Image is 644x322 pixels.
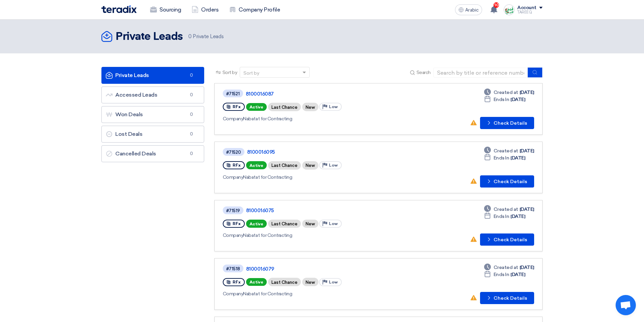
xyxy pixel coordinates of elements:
font: 8100016087 [246,91,274,97]
font: New [306,280,315,285]
font: [DATE] [520,148,534,154]
input: Search by title or reference number [433,68,528,78]
font: New [306,105,315,110]
font: Active [249,280,263,284]
font: Private Leads [115,72,149,78]
font: [DATE] [510,155,525,161]
img: Teradix logo [101,5,137,13]
font: RFx [233,104,241,109]
font: Ends In [494,155,509,161]
font: Company [223,116,243,122]
font: 0 [190,131,193,137]
font: Active [249,222,263,226]
font: 0 [190,73,193,78]
font: 10 [494,3,499,7]
font: [DATE] [510,272,525,277]
font: 0 [190,151,193,156]
font: Active [249,163,263,168]
font: Nabatat for Contracting [243,174,292,180]
a: Private Leads0 [101,67,204,84]
font: Last Chance [271,221,297,226]
font: Ends In [494,97,509,102]
font: [DATE] [510,97,525,102]
a: Orders [186,2,224,17]
font: Sort by [222,70,237,75]
font: Low [329,163,338,168]
font: 0 [190,112,193,117]
font: RFx [233,280,241,284]
font: #71519 [226,208,240,213]
font: Nabatat for Contracting [243,232,292,238]
button: Check Details [480,175,534,188]
font: Created at [494,206,518,212]
font: TAREEQ [517,10,532,15]
font: 0 [188,33,192,40]
a: 8100016079 [246,266,415,272]
font: Nabatat for Contracting [243,116,292,122]
img: Screenshot___1727703618088.png [504,4,515,15]
a: Accessed Leads0 [101,86,204,103]
font: RFx [233,163,241,168]
font: Check Details [494,179,527,184]
font: Active [249,105,263,109]
font: Arabic [465,7,479,13]
font: #71520 [226,150,241,155]
font: Created at [494,265,518,270]
font: 0 [190,92,193,97]
font: Created at [494,90,518,95]
font: Cancelled Deals [115,150,156,157]
font: 8100016095 [247,149,275,155]
a: Cancelled Deals0 [101,145,204,162]
font: [DATE] [520,206,534,212]
button: Check Details [480,233,534,246]
font: Private Leads [116,31,183,42]
font: Low [329,221,338,226]
a: 8100016075 [246,207,415,214]
font: Last Chance [271,163,297,168]
font: Created at [494,148,518,154]
div: Open chat [616,295,636,315]
font: Check Details [494,237,527,243]
font: Check Details [494,120,527,126]
a: Sourcing [145,2,186,17]
font: #71518 [226,266,240,271]
font: Last Chance [271,105,297,110]
font: RFx [233,221,241,226]
font: Company [223,291,243,297]
a: Won Deals0 [101,106,204,123]
font: Company [223,232,243,238]
button: Check Details [480,292,534,304]
font: Sourcing [160,6,181,13]
font: Check Details [494,295,527,301]
font: Ends In [494,214,509,219]
font: Ends In [494,272,509,277]
font: Accessed Leads [115,92,157,98]
a: 8100016095 [247,149,416,155]
a: 8100016087 [246,91,415,97]
font: 8100016075 [246,207,274,214]
font: Company [223,174,243,180]
font: [DATE] [520,265,534,270]
font: [DATE] [520,90,534,95]
font: Sort by [243,70,259,76]
font: Private Leads [193,33,223,40]
font: #71521 [226,91,240,96]
font: Won Deals [115,111,143,118]
font: [DATE] [510,214,525,219]
font: New [306,221,315,226]
button: Check Details [480,117,534,129]
font: Lost Deals [115,131,142,137]
font: Search [416,70,431,75]
font: Low [329,104,338,109]
a: Lost Deals0 [101,126,204,143]
font: Nabatat for Contracting [243,291,292,297]
font: Orders [201,6,218,13]
button: Arabic [455,4,482,15]
font: Low [329,280,338,284]
font: Company Profile [239,6,280,13]
font: New [306,163,315,168]
font: Account [517,5,536,10]
font: 8100016079 [246,266,274,272]
font: Last Chance [271,280,297,285]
